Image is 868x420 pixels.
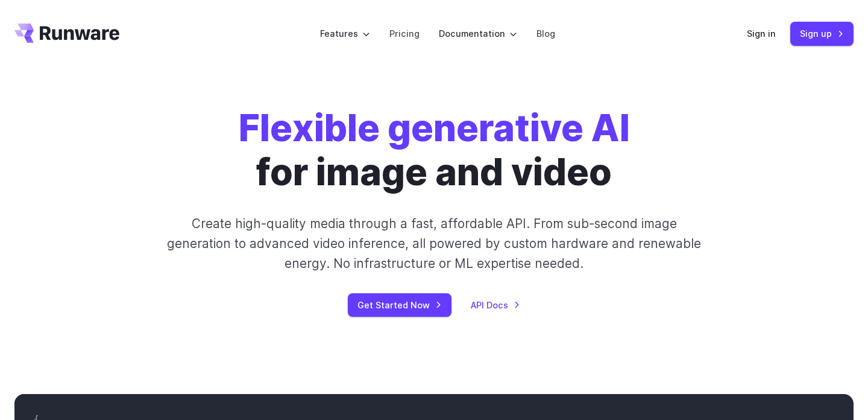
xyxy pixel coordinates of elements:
[389,27,420,40] a: Pricing
[471,298,520,312] a: API Docs
[747,27,776,40] a: Sign in
[239,106,630,150] strong: Flexible generative AI
[166,214,703,274] p: Create high-quality media through a fast, affordable API. From sub-second image generation to adv...
[320,27,370,40] label: Features
[348,293,451,317] a: Get Started Now
[790,22,854,45] a: Sign up
[439,27,517,40] label: Documentation
[14,24,119,43] a: Go to /
[536,27,555,40] a: Blog
[239,106,630,194] h1: for image and video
